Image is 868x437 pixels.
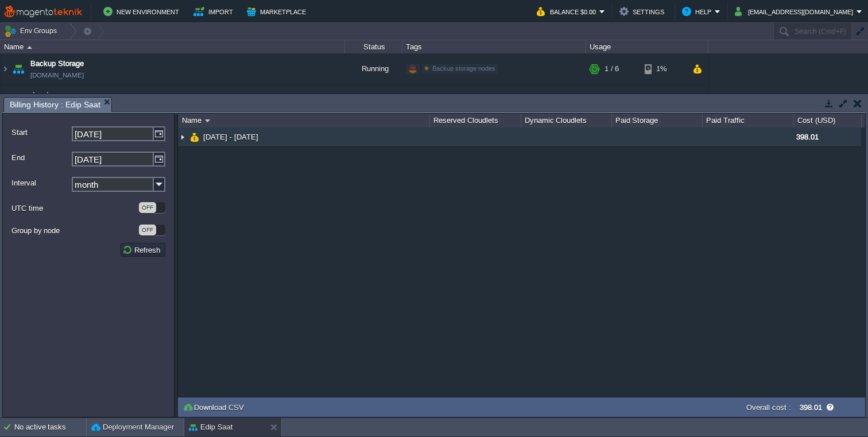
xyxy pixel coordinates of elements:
[1,53,10,84] img: AMDAwAAAACH5BAEAAAAALAAAAAABAAEAAAICRAEAOw==
[11,152,71,164] label: End
[735,5,857,18] button: [EMAIL_ADDRESS][DOMAIN_NAME]
[4,23,61,39] button: Env Groups
[11,225,138,237] label: Group by node
[432,65,495,72] span: Backup storage nodes
[30,69,84,81] span: [DOMAIN_NAME]
[103,5,183,18] button: New Environment
[247,5,309,18] button: Marketplace
[190,127,199,146] img: AMDAwAAAACH5BAEAAAAALAAAAAABAAEAAAICRAEAOw==
[795,114,861,127] div: Cost (USD)
[1,85,10,116] img: AMDAwAAAACH5BAEAAAAALAAAAAABAAEAAAICRAEAOw==
[193,5,237,18] button: Import
[10,98,100,112] span: Billing History : Edip Saat
[604,53,619,84] div: 1 / 6
[619,5,668,18] button: Settings
[189,421,232,433] button: Edip Saat
[345,53,402,84] div: Running
[522,114,611,127] div: Dynamic Cloudlets
[4,5,82,19] img: MagentoTeknik
[11,126,71,138] label: Start
[11,177,71,189] label: Interval
[613,114,702,127] div: Paid Storage
[403,40,586,53] div: Tags
[703,114,793,127] div: Paid Traffic
[645,53,682,84] div: 1%
[345,85,402,116] div: Stopped
[183,402,247,412] button: Download CSV
[205,119,210,122] img: AMDAwAAAACH5BAEAAAAALAAAAAABAAEAAAICRAEAOw==
[91,421,174,433] button: Deployment Manager
[14,418,86,436] div: No active tasks
[27,46,32,49] img: AMDAwAAAACH5BAEAAAAALAAAAAABAAEAAAICRAEAOw==
[178,127,187,146] img: AMDAwAAAACH5BAEAAAAALAAAAAABAAEAAAICRAEAOw==
[587,40,708,53] div: Usage
[122,245,164,255] button: Refresh
[604,85,627,116] div: 0 / 472
[139,202,156,213] div: OFF
[682,5,715,18] button: Help
[537,5,599,18] button: Balance $0.00
[30,90,51,101] a: dceytr
[645,85,682,116] div: 25%
[10,85,26,116] img: AMDAwAAAACH5BAEAAAAALAAAAAABAAEAAAICRAEAOw==
[30,58,84,69] a: Backup Storage
[202,132,260,142] a: [DATE] - [DATE]
[746,403,791,412] label: Overall cost :
[431,114,520,127] div: Reserved Cloudlets
[10,53,26,84] img: AMDAwAAAACH5BAEAAAAALAAAAAABAAEAAAICRAEAOw==
[346,40,402,53] div: Status
[179,114,429,127] div: Name
[800,403,822,412] label: 398.01
[1,40,344,53] div: Name
[11,202,138,214] label: UTC time
[139,225,156,235] div: OFF
[796,133,819,141] span: 398.01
